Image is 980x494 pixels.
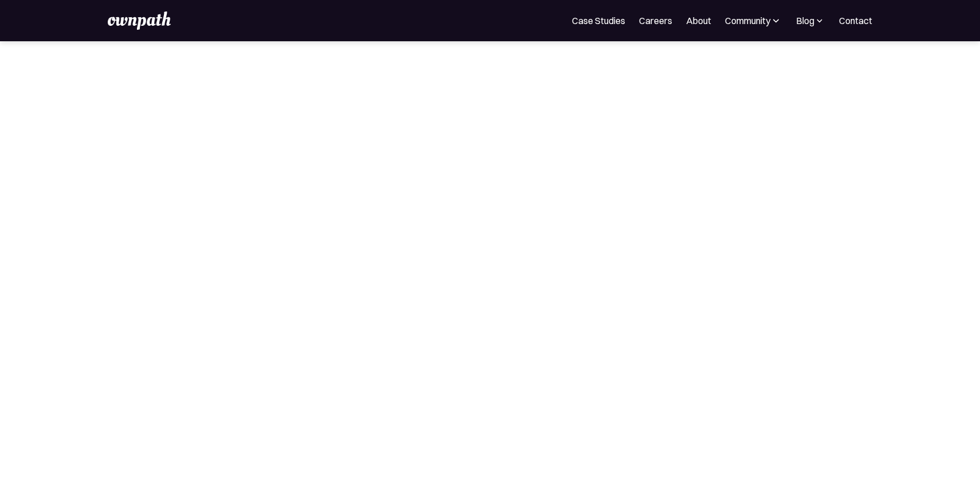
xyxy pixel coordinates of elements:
div: Community [725,14,782,28]
a: Careers [639,14,672,28]
div: Blog [796,14,814,28]
div: Community [725,14,770,28]
a: Case Studies [572,14,625,28]
a: Contact [839,14,872,28]
a: About [686,14,711,28]
div: Blog [795,14,825,28]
